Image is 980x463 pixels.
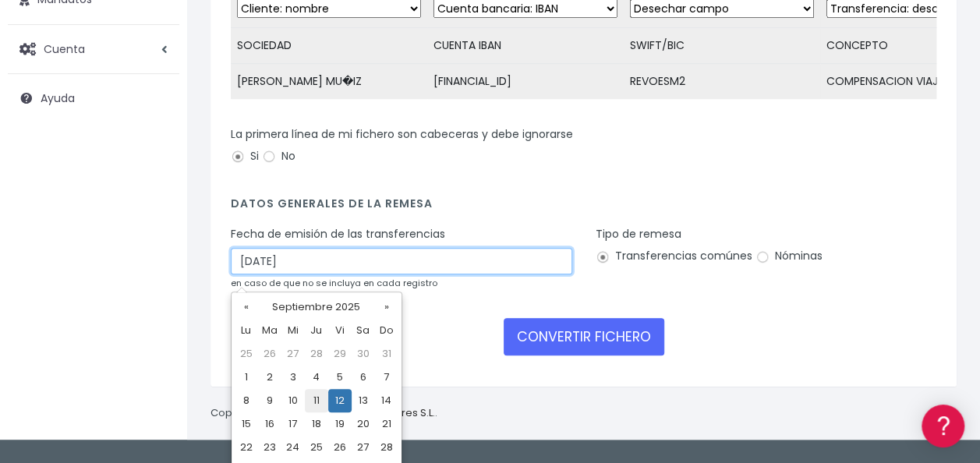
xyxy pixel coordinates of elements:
[328,366,352,389] td: 5
[231,226,445,242] label: Fecha de emisión de las transferencias
[305,412,328,436] td: 18
[375,366,398,389] td: 7
[375,412,398,436] td: 21
[281,319,305,342] th: Mi
[596,248,752,264] label: Transferencias comúnes
[235,366,258,389] td: 1
[231,148,259,164] label: Si
[281,412,305,436] td: 17
[352,319,375,342] th: Sa
[231,64,427,100] td: [PERSON_NAME] MU�IZ
[352,412,375,436] td: 20
[352,342,375,366] td: 30
[8,82,179,115] a: Ayuda
[305,342,328,366] td: 28
[352,366,375,389] td: 6
[328,436,352,459] td: 26
[375,319,398,342] th: Do
[231,28,427,64] td: SOCIEDAD
[375,389,398,412] td: 14
[231,277,437,289] small: en caso de que no se incluya en cada registro
[231,197,936,218] h4: Datos generales de la remesa
[352,389,375,412] td: 13
[258,319,281,342] th: Ma
[258,389,281,412] td: 9
[352,436,375,459] td: 27
[596,226,681,242] label: Tipo de remesa
[258,412,281,436] td: 16
[305,366,328,389] td: 4
[375,295,398,319] th: »
[755,248,823,264] label: Nóminas
[235,412,258,436] td: 15
[328,342,352,366] td: 29
[258,342,281,366] td: 26
[235,295,258,319] th: «
[281,366,305,389] td: 3
[262,148,295,164] label: No
[375,436,398,459] td: 28
[41,90,75,106] span: Ayuda
[258,436,281,459] td: 23
[281,436,305,459] td: 24
[305,389,328,412] td: 11
[504,318,664,355] button: CONVERTIR FICHERO
[231,126,573,143] label: La primera línea de mi fichero son cabeceras y debe ignorarse
[427,64,624,100] td: [FINANCIAL_ID]
[258,295,375,319] th: Septiembre 2025
[624,28,820,64] td: SWIFT/BIC
[235,389,258,412] td: 8
[235,342,258,366] td: 25
[235,436,258,459] td: 22
[281,342,305,366] td: 27
[211,405,437,422] p: Copyright © 2025 .
[328,389,352,412] td: 12
[305,319,328,342] th: Ju
[44,41,85,56] span: Cuenta
[281,389,305,412] td: 10
[235,319,258,342] th: Lu
[624,64,820,100] td: REVOESM2
[258,366,281,389] td: 2
[328,319,352,342] th: Vi
[305,436,328,459] td: 25
[8,33,179,65] a: Cuenta
[427,28,624,64] td: CUENTA IBAN
[375,342,398,366] td: 31
[328,412,352,436] td: 19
